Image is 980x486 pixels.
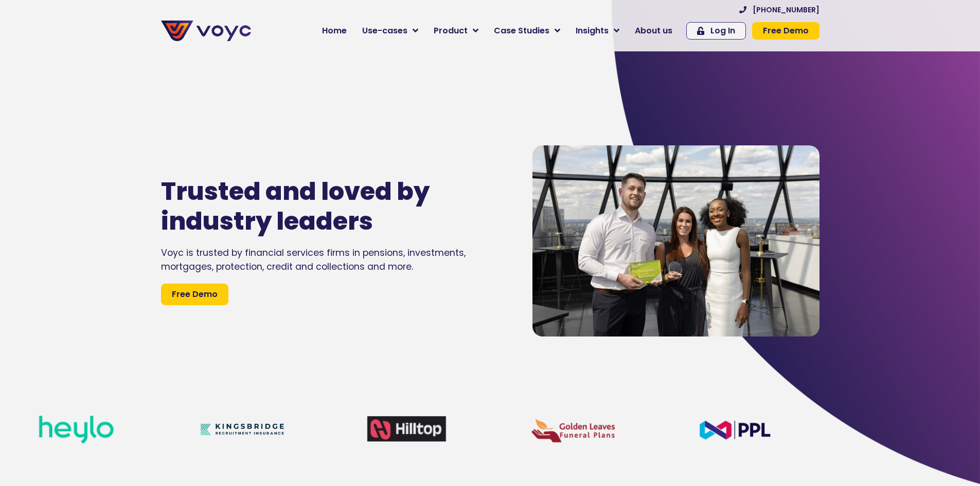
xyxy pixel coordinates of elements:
[576,25,609,37] span: Insights
[362,25,407,37] span: Use-cases
[426,21,486,41] a: Product
[494,25,549,37] span: Case Studies
[710,27,735,35] span: Log In
[354,21,426,41] a: Use-cases
[739,6,819,13] a: [PHONE_NUMBER]
[161,21,251,41] img: voyc-full-logo
[686,22,746,40] a: Log In
[322,25,347,37] span: Home
[172,288,218,301] span: Free Demo
[753,6,819,13] span: [PHONE_NUMBER]
[486,21,568,41] a: Case Studies
[763,27,809,35] span: Free Demo
[568,21,627,41] a: Insights
[161,177,471,236] h1: Trusted and loved by industry leaders
[161,246,502,273] div: Voyc is trusted by financial services firms in pensions, investments, mortgages, protection, cred...
[161,284,228,305] a: Free Demo
[627,21,680,41] a: About us
[314,21,354,41] a: Home
[752,22,819,40] a: Free Demo
[434,25,468,37] span: Product
[635,25,672,37] span: About us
